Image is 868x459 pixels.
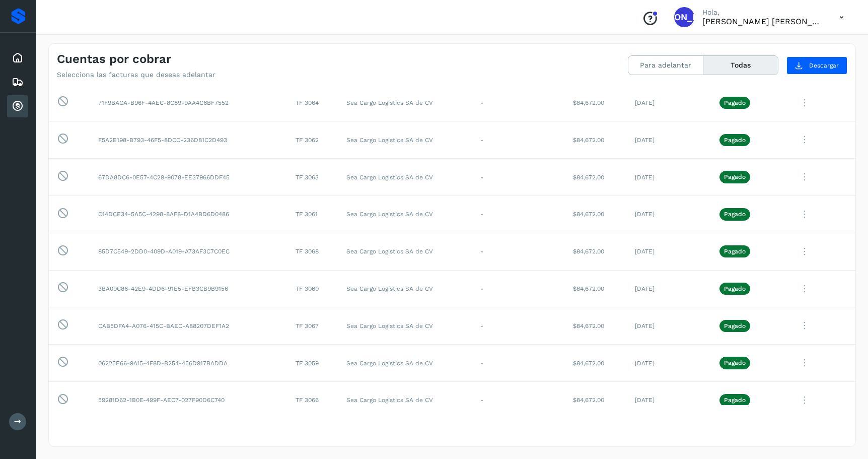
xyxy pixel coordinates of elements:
td: Sea Cargo Logistics SA de CV [338,84,472,121]
span: Descargar [809,61,839,70]
td: 06225E66-9A15-4F8D-B254-456D917BADDA [90,345,287,382]
td: TF 3067 [287,307,339,345]
p: Hola, [702,8,823,17]
td: $84,672.00 [565,121,626,159]
p: Pagado [724,137,746,144]
td: - [472,345,565,382]
td: TF 3068 [287,233,339,270]
td: TF 3060 [287,270,339,307]
div: Embarques [7,71,28,93]
td: $84,672.00 [565,195,626,233]
td: [DATE] [627,270,711,307]
td: TF 3062 [287,121,339,159]
td: [DATE] [627,307,711,345]
td: $84,672.00 [565,270,626,307]
p: Pagado [724,211,746,218]
td: TF 3061 [287,195,339,233]
td: $84,672.00 [565,307,626,345]
td: - [472,121,565,159]
td: CAB5DFA4-A076-415C-BAEC-A88207DEF1A2 [90,307,287,345]
p: Selecciona las facturas que deseas adelantar [57,71,215,79]
td: 3BA09C86-42E9-4DD6-91E5-EFB3CB9B9156 [90,270,287,307]
td: - [472,307,565,345]
td: - [472,195,565,233]
p: Pagado [724,359,746,366]
td: Sea Cargo Logistics SA de CV [338,121,472,159]
td: TF 3063 [287,159,339,196]
td: Sea Cargo Logistics SA de CV [338,159,472,196]
p: Pagado [724,248,746,255]
h4: Cuentas por cobrar [57,52,171,67]
td: $84,672.00 [565,381,626,419]
td: 71F9BACA-B96F-4AEC-8C89-9AA4C6BF7552 [90,84,287,121]
td: [DATE] [627,195,711,233]
td: - [472,159,565,196]
td: [DATE] [627,233,711,270]
td: [DATE] [627,345,711,382]
p: Pagado [724,99,746,106]
td: Sea Cargo Logistics SA de CV [338,270,472,307]
td: Sea Cargo Logistics SA de CV [338,233,472,270]
div: Cuentas por cobrar [7,95,28,117]
button: Descargar [786,56,847,75]
td: [DATE] [627,121,711,159]
button: Para adelantar [628,56,703,75]
td: F5A2E198-B793-46F5-8DCC-236D81C2D493 [90,121,287,159]
p: Pagado [724,397,746,404]
td: [DATE] [627,84,711,121]
td: - [472,84,565,121]
td: $84,672.00 [565,84,626,121]
td: 59281D62-1B0E-499F-AEC7-027F90D6C740 [90,381,287,419]
td: [DATE] [627,381,711,419]
td: TF 3059 [287,345,339,382]
td: TF 3064 [287,84,339,121]
td: 67DA8DC6-0E57-4C29-9078-EE37966DDF45 [90,159,287,196]
p: Jesus Alberto Altamirano Alvarez [702,17,823,26]
td: 85D7C549-2DD0-409D-A019-A73AF3C7C0EC [90,233,287,270]
p: Pagado [724,322,746,330]
td: - [472,270,565,307]
td: $84,672.00 [565,233,626,270]
td: Sea Cargo Logistics SA de CV [338,195,472,233]
td: C14DCE34-5A5C-4298-8AF8-D1A4BD6D0486 [90,195,287,233]
td: Sea Cargo Logistics SA de CV [338,381,472,419]
td: TF 3066 [287,381,339,419]
td: Sea Cargo Logistics SA de CV [338,307,472,345]
div: Inicio [7,47,28,69]
td: [DATE] [627,159,711,196]
td: Sea Cargo Logistics SA de CV [338,345,472,382]
p: Pagado [724,285,746,292]
td: $84,672.00 [565,345,626,382]
td: - [472,233,565,270]
td: $84,672.00 [565,159,626,196]
p: Pagado [724,173,746,180]
td: - [472,381,565,419]
button: Todas [703,56,778,75]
